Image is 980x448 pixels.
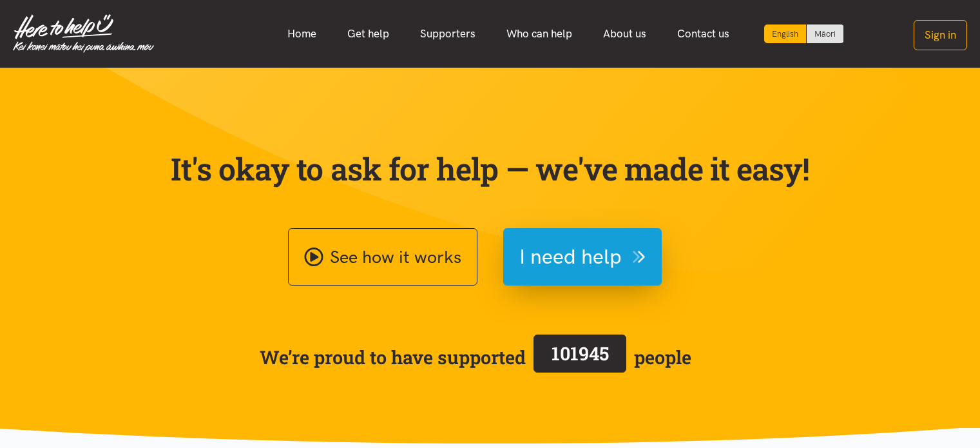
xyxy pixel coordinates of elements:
p: It's okay to ask for help — we've made it easy! [168,150,812,188]
span: I need help [519,240,622,273]
img: Home [13,14,154,53]
a: 101945 [526,332,634,382]
div: Current language [764,24,807,43]
span: 101945 [552,341,609,365]
button: I need help [503,228,662,286]
a: See how it works [288,228,477,286]
a: About us [588,20,662,48]
a: Switch to Te Reo Māori [807,24,843,43]
a: Contact us [662,20,745,48]
button: Sign in [914,20,967,50]
span: We’re proud to have supported people [260,332,691,382]
a: Get help [332,20,405,48]
a: Home [272,20,332,48]
a: Who can help [491,20,588,48]
div: Language toggle [764,24,844,43]
a: Supporters [405,20,491,48]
